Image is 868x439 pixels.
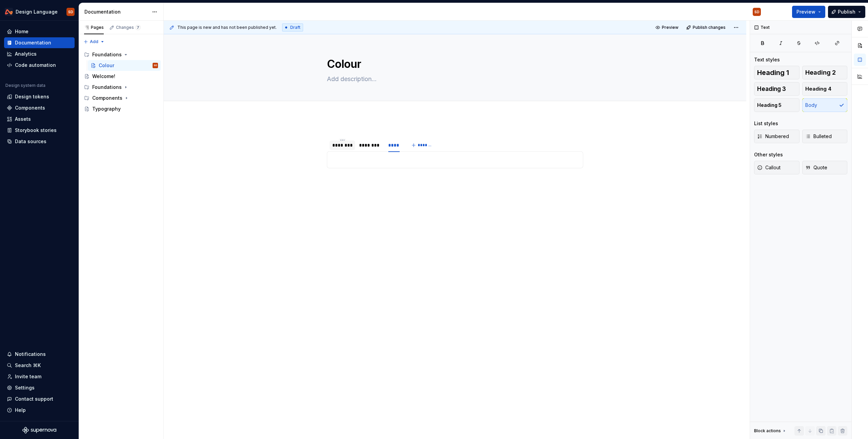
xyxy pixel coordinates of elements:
[805,164,827,171] span: Quote
[81,93,161,103] div: Components
[757,102,782,109] span: Heading 5
[754,56,780,63] div: Text styles
[90,39,98,44] span: Add
[802,161,848,174] button: Quote
[754,428,781,434] div: Block actions
[754,82,800,96] button: Heading 3
[92,73,115,80] div: Welcome!
[15,62,56,69] div: Code automation
[757,133,789,140] span: Numbered
[754,98,800,112] button: Heading 5
[5,8,13,16] img: 0733df7c-e17f-4421-95a9-ced236ef1ff0.png
[92,84,122,91] div: Foundations
[1,4,77,19] button: Design LanguageSD
[22,427,56,434] svg: Supernova Logo
[4,136,75,147] a: Data sources
[754,66,800,79] button: Heading 1
[802,82,848,96] button: Heading 4
[754,120,778,127] div: List styles
[177,25,277,30] span: This page is new and has not been published yet.
[4,114,75,125] a: Assets
[88,60,161,71] a: ColourSD
[792,6,825,18] button: Preview
[15,28,28,35] div: Home
[754,426,787,436] div: Block actions
[754,161,800,174] button: Callout
[81,82,161,93] div: Foundations
[135,25,141,30] span: 7
[754,9,759,15] div: SD
[757,164,781,171] span: Callout
[4,37,75,48] a: Documentation
[15,138,46,145] div: Data sources
[693,25,726,30] span: Publish changes
[15,396,53,402] div: Contact support
[802,130,848,143] button: Bulleted
[4,405,75,416] button: Help
[754,130,800,143] button: Numbered
[81,71,161,82] a: Welcome!
[4,26,75,37] a: Home
[15,384,35,391] div: Settings
[5,83,45,88] div: Design system data
[99,62,114,69] div: Colour
[805,85,831,92] span: Heading 4
[154,62,157,69] div: SD
[81,49,161,114] div: Page tree
[15,51,37,57] div: Analytics
[4,382,75,393] a: Settings
[84,25,104,30] div: Pages
[81,49,161,60] div: Foundations
[15,373,41,380] div: Invite team
[92,106,121,112] div: Typography
[325,56,582,72] textarea: Colour
[68,9,73,15] div: SD
[4,49,75,59] a: Analytics
[15,116,31,122] div: Assets
[15,407,26,414] div: Help
[15,104,45,111] div: Components
[4,125,75,136] a: Storybook stories
[92,51,122,58] div: Foundations
[802,66,848,79] button: Heading 2
[116,25,141,30] div: Changes
[4,60,75,71] a: Code automation
[15,127,57,134] div: Storybook stories
[757,85,786,92] span: Heading 3
[15,351,46,358] div: Notifications
[16,8,58,15] div: Design Language
[290,25,300,30] span: Draft
[754,151,783,158] div: Other styles
[4,360,75,371] button: Search ⌘K
[828,6,865,18] button: Publish
[757,69,789,76] span: Heading 1
[15,362,41,369] div: Search ⌘K
[662,25,678,30] span: Preview
[15,93,49,100] div: Design tokens
[4,91,75,102] a: Design tokens
[4,102,75,113] a: Components
[331,156,579,164] section-item: Body
[4,394,75,404] button: Contact support
[653,23,682,32] button: Preview
[805,69,836,76] span: Heading 2
[84,8,149,15] div: Documentation
[838,8,855,15] span: Publish
[81,103,161,114] a: Typography
[92,95,122,101] div: Components
[81,37,107,46] button: Add
[15,39,51,46] div: Documentation
[4,349,75,360] button: Notifications
[796,8,815,15] span: Preview
[805,133,832,140] span: Bulleted
[684,23,729,32] button: Publish changes
[4,371,75,382] a: Invite team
